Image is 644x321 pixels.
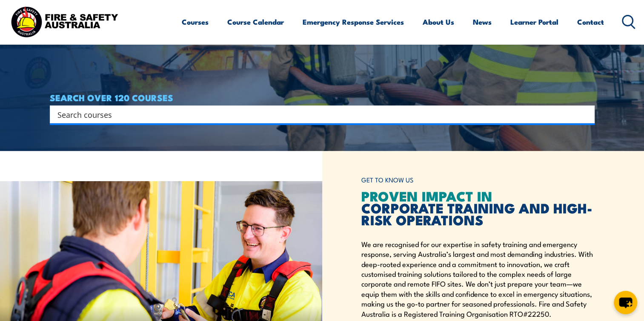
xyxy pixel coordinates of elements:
[361,239,595,318] p: We are recognised for our expertise in safety training and emergency response, serving Australia’...
[361,190,595,225] h2: CORPORATE TRAINING AND HIGH-RISK OPERATIONS
[50,93,595,102] h4: SEARCH OVER 120 COURSES
[473,11,492,33] a: News
[361,185,492,206] span: PROVEN IMPACT IN
[227,11,284,33] a: Course Calendar
[57,108,576,121] input: Search input
[423,11,454,33] a: About Us
[577,11,604,33] a: Contact
[614,291,637,314] button: chat-button
[303,11,404,33] a: Emergency Response Services
[59,108,578,120] form: Search form
[182,11,209,33] a: Courses
[580,108,592,120] button: Search magnifier button
[361,172,595,188] h6: GET TO KNOW US
[510,11,558,33] a: Learner Portal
